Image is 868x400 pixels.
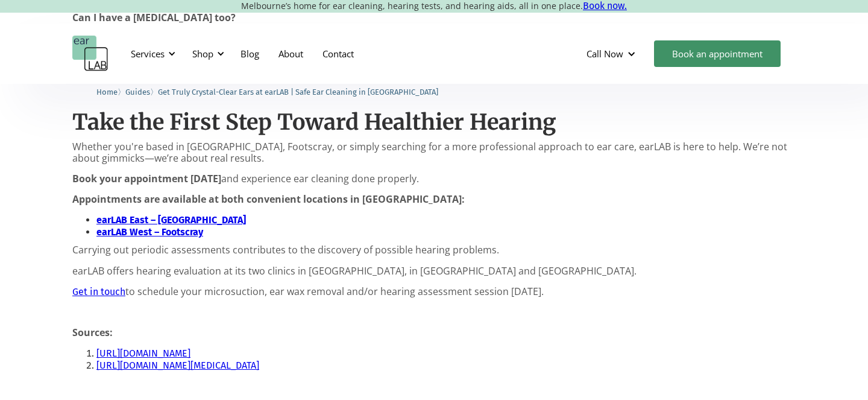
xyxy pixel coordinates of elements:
[654,40,781,67] a: Book an appointment
[96,348,190,359] a: [URL][DOMAIN_NAME]
[124,36,179,72] div: Services
[72,36,108,72] a: home
[131,48,165,60] div: Services
[158,87,438,97] span: Get Truly Crystal-Clear Ears at earLAB | Safe Ear Cleaning in [GEOGRAPHIC_DATA]
[72,306,796,318] p: ‍
[72,265,796,277] p: earLAB offers hearing evaluation at its two clinics in [GEOGRAPHIC_DATA], in [GEOGRAPHIC_DATA] an...
[72,172,221,185] strong: Book your appointment [DATE]
[269,36,313,71] a: About
[192,48,213,60] div: Shop
[96,360,259,371] a: [URL][DOMAIN_NAME][MEDICAL_DATA]
[72,192,465,206] strong: Appointments are available at both convenient locations in [GEOGRAPHIC_DATA]:
[72,378,796,389] p: ‍
[96,87,118,97] span: Home
[125,86,158,98] li: 〉
[96,214,246,226] a: earLAB East – [GEOGRAPHIC_DATA]
[72,244,796,256] p: Carrying out periodic assessments contributes to the discovery of possible hearing problems.
[185,36,228,72] div: Shop
[72,326,113,339] strong: Sources:
[72,286,125,297] a: Get in touch
[72,173,796,185] p: and experience ear cleaning done properly.
[72,11,236,24] strong: Can I have a [MEDICAL_DATA] too?
[72,109,796,135] h2: Take the First Step Toward Healthier Hearing
[577,36,648,72] div: Call Now
[231,36,269,71] a: Blog
[313,36,363,71] a: Contact
[587,48,623,60] div: Call Now
[158,86,438,97] a: Get Truly Crystal-Clear Ears at earLAB | Safe Ear Cleaning in [GEOGRAPHIC_DATA]
[72,141,796,164] p: Whether you're based in [GEOGRAPHIC_DATA], Footscray, or simply searching for a more professional...
[96,86,125,98] li: 〉
[72,286,796,297] p: to schedule your microsuction, ear wax removal and/or hearing assessment session [DATE].
[125,86,150,97] a: Guides
[96,226,203,238] a: earLAB West – Footscray
[96,86,118,97] a: Home
[125,87,150,97] span: Guides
